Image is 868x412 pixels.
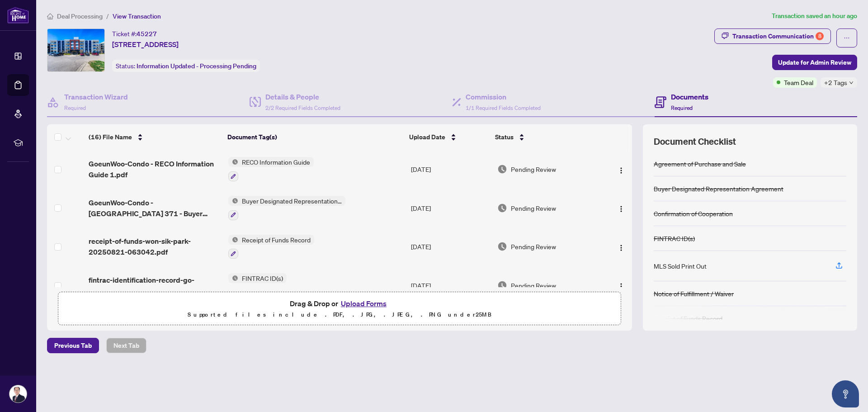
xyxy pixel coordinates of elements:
[106,11,109,21] li: /
[772,55,857,70] button: Update for Admin Review
[849,81,854,85] span: down
[844,35,850,41] span: ellipsis
[816,32,824,40] div: 8
[137,62,256,70] span: Information Updated - Processing Pending
[654,208,733,218] div: Confirmation of Cooperation
[654,289,734,298] div: Notice of Fulfillment / Waiver
[784,77,813,87] span: Team Deal
[9,385,27,403] img: Profile Icon
[290,298,389,309] span: Drag & Drop or
[112,39,179,50] span: [STREET_ADDRESS]
[778,55,851,70] span: Update for Admin Review
[511,280,556,290] span: Pending Review
[671,91,708,102] h4: Documents
[654,184,783,194] div: Buyer Designated Representation Agreement
[113,12,161,20] span: View Transaction
[671,104,693,111] span: Required
[511,164,556,174] span: Pending Review
[7,7,29,24] img: logo
[238,157,314,167] span: RECO Information Guide
[228,235,238,245] img: Status Icon
[228,235,314,259] button: Status IconReceipt of Funds Record
[714,28,831,44] button: Transaction Communication8
[614,162,628,176] button: Logo
[614,239,628,254] button: Logo
[654,233,695,243] div: FINTRAC ID(s)
[491,124,599,150] th: Status
[618,167,625,174] img: Logo
[497,164,507,174] img: Document Status
[89,132,132,142] span: (16) File Name
[407,150,494,189] td: [DATE]
[137,30,157,38] span: 45227
[618,205,625,213] img: Logo
[654,159,746,169] div: Agreement of Purchase and Sale
[228,273,238,283] img: Status Icon
[224,124,405,150] th: Document Tag(s)
[407,189,494,227] td: [DATE]
[511,242,556,251] span: Pending Review
[47,29,104,71] img: IMG-40745880_1.jpg
[511,203,556,213] span: Pending Review
[58,292,621,326] span: Drag & Drop orUpload FormsSupported files include .PDF, .JPG, .JPEG, .PNG under25MB
[409,132,445,142] span: Upload Date
[265,104,340,111] span: 2/2 Required Fields Completed
[407,227,494,266] td: [DATE]
[265,91,340,102] h4: Details & People
[238,273,287,283] span: FINTRAC ID(s)
[85,124,224,150] th: (16) File Name
[228,196,345,220] button: Status IconBuyer Designated Representation Agreement
[407,266,494,305] td: [DATE]
[89,236,221,257] span: receipt-of-funds-won-sik-park-20250821-063042.pdf
[57,12,103,20] span: Deal Processing
[732,29,824,43] div: Transaction Communication
[466,91,541,102] h4: Commission
[497,203,507,213] img: Document Status
[89,275,221,296] span: fintrac-identification-record-go-[PERSON_NAME]-20250819-161111.pdf
[824,77,847,88] span: +2 Tags
[495,132,514,142] span: Status
[772,11,857,21] article: Transaction saved an hour ago
[618,244,625,251] img: Logo
[497,242,507,251] img: Document Status
[238,235,314,245] span: Receipt of Funds Record
[654,135,736,148] span: Document Checklist
[228,157,314,181] button: Status IconRECO Information Guide
[112,60,260,72] div: Status:
[614,278,628,293] button: Logo
[64,309,615,320] p: Supported files include .PDF, .JPG, .JPEG, .PNG under 25 MB
[406,124,491,150] th: Upload Date
[618,283,625,290] img: Logo
[89,158,221,180] span: GoeunWoo-Condo - RECO Information Guide 1.pdf
[654,261,707,271] div: MLS Sold Print Out
[228,196,238,206] img: Status Icon
[64,104,86,111] span: Required
[338,298,389,309] button: Upload Forms
[228,273,332,298] button: Status IconFINTRAC ID(s)
[106,338,146,353] button: Next Tab
[238,196,345,206] span: Buyer Designated Representation Agreement
[64,91,128,102] h4: Transaction Wizard
[466,104,541,111] span: 1/1 Required Fields Completed
[89,197,221,219] span: GoeunWoo-Condo - [GEOGRAPHIC_DATA] 371 - Buyer Designated Representation Agreement - Authority fo...
[47,13,53,19] span: home
[614,201,628,215] button: Logo
[112,28,157,39] div: Ticket #:
[497,280,507,290] img: Document Status
[228,157,238,167] img: Status Icon
[47,338,99,353] button: Previous Tab
[54,338,92,353] span: Previous Tab
[832,380,859,407] button: Open asap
